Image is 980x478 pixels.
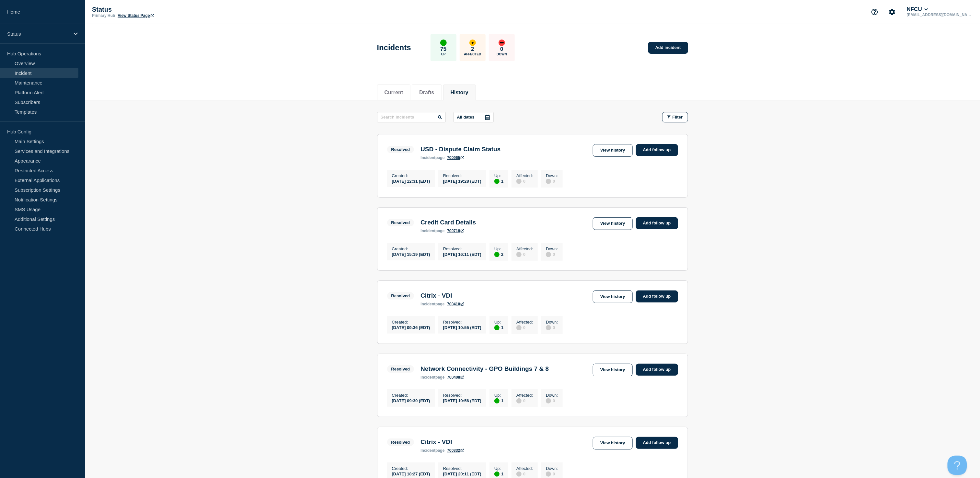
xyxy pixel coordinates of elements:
[118,13,154,18] a: View Status Page
[440,40,447,46] div: up
[494,179,500,184] div: up
[494,178,503,184] div: 1
[421,375,435,380] span: incident
[868,5,882,19] button: Support
[546,324,558,330] div: 0
[421,219,476,226] h3: Credit Card Details
[516,178,533,184] div: 0
[421,438,464,446] h3: Citrix - VDI
[447,302,464,306] a: 700410
[92,6,222,13] p: Status
[546,472,551,477] div: disabled
[92,13,115,18] p: Primary Hub
[392,173,430,178] p: Created :
[636,364,678,376] a: Add follow up
[443,466,481,471] p: Resolved :
[546,393,558,398] p: Down :
[421,229,435,233] span: incident
[662,112,688,122] button: Filter
[636,290,678,302] a: Add follow up
[494,324,503,330] div: 1
[494,398,503,404] div: 1
[443,320,481,324] p: Resolved :
[443,178,481,184] div: [DATE] 19:28 (EDT)
[443,251,481,257] div: [DATE] 16:11 (EDT)
[464,52,481,56] p: Affected
[447,155,464,160] a: 700965
[447,375,464,380] a: 700408
[516,393,533,398] p: Affected :
[516,471,533,477] div: 0
[516,398,522,404] div: disabled
[7,31,69,37] p: Status
[494,320,503,324] p: Up :
[443,173,481,178] p: Resolved :
[421,375,444,380] p: page
[443,471,481,476] div: [DATE] 20:11 (EDT)
[454,112,494,122] button: All dates
[546,173,558,178] p: Down :
[516,251,533,257] div: 0
[440,46,446,52] p: 75
[546,252,551,257] div: disabled
[457,115,475,119] p: All dates
[443,393,481,398] p: Resolved :
[443,398,481,403] div: [DATE] 10:56 (EDT)
[516,179,522,184] div: disabled
[494,393,503,398] p: Up :
[546,471,558,477] div: 0
[377,112,446,122] input: Search incidents
[546,320,558,324] p: Down :
[516,173,533,178] p: Affected :
[593,437,632,450] a: View history
[516,466,533,471] p: Affected :
[392,471,430,476] div: [DATE] 18:27 (EDT)
[385,90,403,96] button: Current
[377,43,411,52] h1: Incidents
[392,324,430,330] div: [DATE] 09:36 (EDT)
[885,5,899,19] button: Account settings
[469,40,476,46] div: affected
[447,448,464,453] a: 700332
[494,472,500,477] div: up
[421,155,444,160] p: page
[451,90,468,96] button: History
[546,179,551,184] div: disabled
[494,173,503,178] p: Up :
[421,302,435,306] span: incident
[497,52,507,56] p: Down
[636,437,678,449] a: Add follow up
[387,438,414,446] span: Resolved
[905,13,973,17] p: [EMAIL_ADDRESS][DOMAIN_NAME]
[494,325,500,330] div: up
[494,471,503,477] div: 1
[421,155,435,160] span: incident
[546,178,558,184] div: 0
[546,325,551,330] div: disabled
[948,456,967,475] iframe: Help Scout Beacon - Open
[387,292,414,300] span: Resolved
[593,217,632,230] a: View history
[392,393,430,398] p: Created :
[421,146,501,153] h3: USD - Dispute Claim Status
[392,251,430,257] div: [DATE] 15:19 (EDT)
[546,398,558,404] div: 0
[392,466,430,471] p: Created :
[421,229,444,233] p: page
[593,290,632,303] a: View history
[421,448,444,453] p: page
[494,251,503,257] div: 2
[443,324,481,330] div: [DATE] 10:55 (EDT)
[516,324,533,330] div: 0
[546,246,558,251] p: Down :
[392,246,430,251] p: Created :
[421,302,444,306] p: page
[648,42,688,54] a: Add incident
[447,229,464,233] a: 700718
[441,52,446,56] p: Up
[905,6,929,13] button: NFCU
[443,246,481,251] p: Resolved :
[387,219,414,226] span: Resolved
[516,472,522,477] div: disabled
[421,292,464,299] h3: Citrix - VDI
